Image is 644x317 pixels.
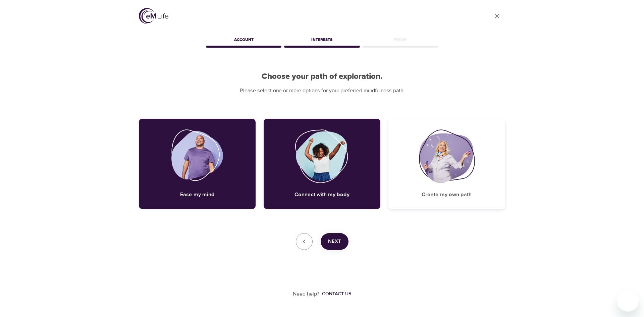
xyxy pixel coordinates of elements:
[139,72,505,82] h2: Choose your path of exploration.
[617,290,639,312] iframe: Button to launch messaging window
[293,290,319,298] p: Need help?
[422,191,472,198] h5: Create my own path
[388,119,505,209] div: Create my own pathCreate my own path
[139,119,256,209] div: Ease my mindEase my mind
[295,129,349,183] img: Connect with my body
[322,290,351,297] div: Contact us
[294,191,350,198] h5: Connect with my body
[171,129,223,183] img: Ease my mind
[264,119,380,209] div: Connect with my bodyConnect with my body
[489,8,505,24] a: close
[139,8,168,24] img: logo
[319,290,351,297] a: Contact us
[328,237,341,246] span: Next
[419,129,475,183] img: Create my own path
[180,191,215,198] h5: Ease my mind
[139,87,505,95] p: Please select one or more options for your preferred mindfulness path.
[321,233,348,250] button: Next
